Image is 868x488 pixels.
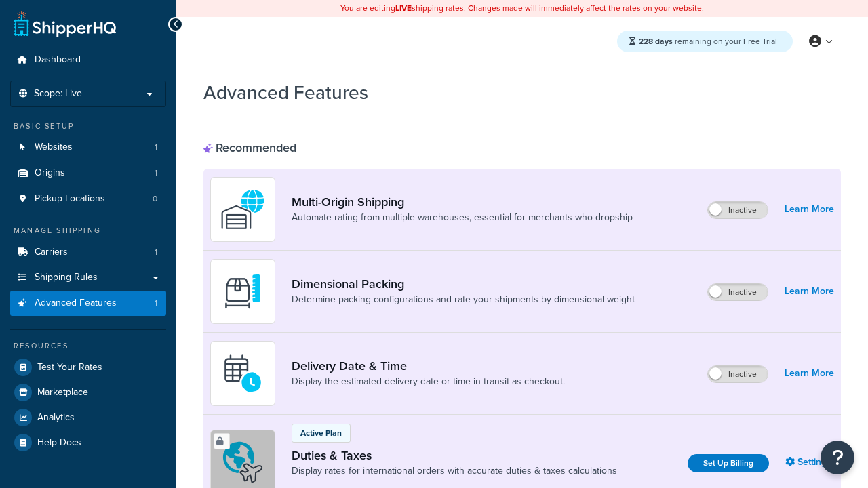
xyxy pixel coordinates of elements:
[219,350,267,397] img: gfkeb5ejjkALwAAAABJRU5ErkJggg==
[10,240,166,265] a: Carriers1
[10,225,166,237] div: Manage Shipping
[10,135,166,160] a: Websites1
[785,282,834,301] a: Learn More
[785,200,834,219] a: Learn More
[35,247,68,258] span: Carriers
[10,355,166,380] a: Test Your Rates
[219,268,267,315] img: DTVBYsAAAAAASUVORK5CYII=
[155,247,157,258] span: 1
[292,359,565,373] a: Delivery Date & Time
[35,272,98,283] span: Shipping Rules
[37,412,75,424] span: Analytics
[35,54,81,66] span: Dashboard
[10,340,166,352] div: Resources
[292,464,617,478] a: Display rates for international orders with accurate duties & taxes calculations
[153,193,157,205] span: 0
[10,240,166,265] li: Carriers
[10,186,166,211] li: Pickup Locations
[35,193,105,205] span: Pickup Locations
[10,265,166,290] a: Shipping Rules
[37,437,81,449] span: Help Docs
[155,142,157,153] span: 1
[395,2,412,14] b: LIVE
[821,441,854,474] button: Open Resource Center
[10,47,166,73] a: Dashboard
[292,195,633,209] a: Multi-Origin Shipping
[10,186,166,211] a: Pickup Locations0
[708,366,768,382] label: Inactive
[37,362,102,373] span: Test Your Rates
[10,291,166,316] a: Advanced Features1
[10,121,166,132] div: Basic Setup
[300,427,342,439] p: Active Plan
[292,211,633,224] a: Automate rating from multiple warehouses, essential for merchants who dropship
[688,454,769,472] a: Set Up Billing
[37,387,88,399] span: Marketplace
[292,375,565,388] a: Display the estimated delivery date or time in transit as checkout.
[292,277,635,291] a: Dimensional Packing
[10,430,166,455] a: Help Docs
[35,167,65,179] span: Origins
[34,88,82,100] span: Scope: Live
[10,161,166,186] a: Origins1
[10,161,166,186] li: Origins
[708,284,768,300] label: Inactive
[155,298,157,309] span: 1
[35,298,117,309] span: Advanced Features
[639,35,673,47] strong: 228 days
[639,35,777,47] span: remaining on your Free Trial
[785,364,834,383] a: Learn More
[35,142,73,153] span: Websites
[10,405,166,430] a: Analytics
[203,140,296,155] div: Recommended
[708,202,768,218] label: Inactive
[292,293,635,306] a: Determine packing configurations and rate your shipments by dimensional weight
[10,135,166,160] li: Websites
[219,186,267,233] img: WatD5o0RtDAAAAAElFTkSuQmCC
[292,448,617,463] a: Duties & Taxes
[155,167,157,179] span: 1
[10,380,166,405] a: Marketplace
[203,79,368,106] h1: Advanced Features
[10,291,166,316] li: Advanced Features
[785,453,834,472] a: Settings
